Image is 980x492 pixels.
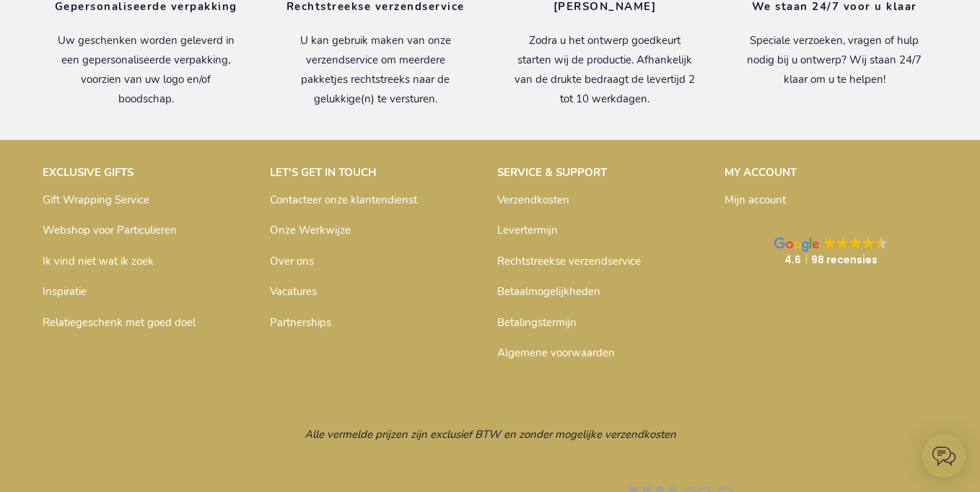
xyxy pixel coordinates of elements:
[836,237,849,249] img: Google
[53,31,239,109] p: Uw geschenken worden geleverd in een gepersonaliseerde verpakking, voorzien van uw logo en/of boo...
[497,284,600,299] a: Betaalmogelijkheden
[497,165,607,180] strong: SERVICE & SUPPORT
[512,31,698,109] p: Zodra u het ontwerp goedkeurt starten wij de productie. Afhankelijk van de drukte bedraagt de lev...
[43,223,177,237] a: Webshop voor Particulieren
[497,193,569,207] a: Verzendkosten
[497,223,558,237] a: Levertermijn
[875,237,888,249] img: Google
[305,427,676,442] span: Alle vermelde prijzen zijn exclusief BTW en zonder mogelijke verzendkosten
[282,31,468,109] p: U kan gebruik maken van onze verzendservice om meerdere pakketjes rechtstreeks naar de gelukkige(...
[849,237,862,249] img: Google
[43,193,149,207] a: Gift Wrapping Service
[922,434,966,478] iframe: belco-activator-frame
[774,237,819,252] img: Google
[270,165,377,180] strong: LET'S GET IN TOUCH
[862,237,875,249] img: Google
[725,165,797,180] strong: MY ACCOUNT
[43,165,134,180] strong: EXCLUSIVE GIFTS
[497,254,641,268] a: Rechtstreekse verzendservice
[270,315,331,330] a: Partnerships
[270,284,317,299] a: Vacatures
[497,315,577,330] a: Betalingstermijn
[43,284,87,299] a: Inspiratie
[824,237,836,249] img: Google
[741,31,927,89] p: Speciale verzoeken, vragen of hulp nodig bij u ontwerp? Wij staan 24/7 klaar om u te helpen!
[270,223,351,237] a: Onze Werkwijze
[270,254,314,268] a: Over ons
[43,315,196,330] a: Relatiegeschenk met goed doel
[725,193,786,207] a: Mijn account
[497,346,615,360] a: Algemene voorwaarden
[784,252,878,267] strong: 4.6 98 recensies
[270,193,417,207] a: Contacteer onze klantendienst
[43,254,154,268] a: Ik vind niet wat ik zoek
[725,222,937,281] a: Google GoogleGoogleGoogleGoogleGoogle 4.698 recensies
